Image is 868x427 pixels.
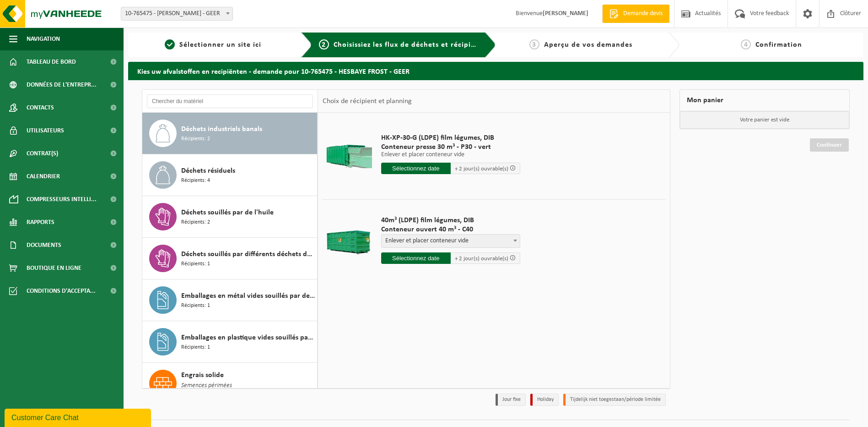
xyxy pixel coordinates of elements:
[27,257,81,279] span: Boutique en ligne
[563,394,666,406] li: Tijdelijk niet toegestaan/période limitée
[27,279,96,302] span: Conditions d'accepta...
[181,260,210,268] span: Récipients: 1
[181,343,210,352] span: Récipients: 1
[381,152,520,158] p: Enlever et placer conteneur vide
[147,94,313,108] input: Chercher du matériel
[381,234,520,248] span: Enlever et placer conteneur vide
[142,154,318,196] button: Déchets résiduels Récipients: 4
[142,363,318,407] button: Engrais solide Semences périmées
[741,39,751,49] span: 4
[381,142,520,152] span: Conteneur presse 30 m³ - P30 - vert
[27,188,97,211] span: Compresseurs intelli...
[544,41,632,49] span: Aperçu de vos demandes
[381,225,520,234] span: Conteneur ouvert 40 m³ - C40
[179,41,261,49] span: Sélectionner un site ici
[27,211,54,234] span: Rapports
[319,39,329,49] span: 2
[142,196,318,238] button: Déchets souillés par de l'huile Récipients: 2
[334,41,486,49] span: Choisissiez les flux de déchets et récipients
[27,234,61,257] span: Documents
[142,238,318,279] button: Déchets souillés par différents déchets dangereux Récipients: 1
[679,89,850,111] div: Mon panier
[142,113,318,154] button: Déchets industriels banals Récipients: 2
[529,39,539,49] span: 3
[27,142,58,165] span: Contrat(s)
[181,332,315,343] span: Emballages en plastique vides souillés par des substances dangereuses
[5,407,153,427] iframe: chat widget
[128,62,863,80] h2: Kies uw afvalstoffen en recipiënten - demande pour 10-765475 - HESBAYE FROST - GEER
[382,235,520,247] span: Enlever et placer conteneur vide
[181,370,224,381] span: Engrais solide
[181,207,274,218] span: Déchets souillés par de l'huile
[496,394,526,406] li: Jour fixe
[121,7,232,20] span: 10-765475 - HESBAYE FROST - GEER
[318,90,416,113] div: Choix de récipient et planning
[27,50,76,73] span: Tableau de bord
[810,138,849,152] a: Continuer
[455,166,508,172] span: + 2 jour(s) ouvrable(s)
[381,252,451,264] input: Sélectionnez date
[181,176,210,185] span: Récipients: 4
[755,41,802,49] span: Confirmation
[142,321,318,363] button: Emballages en plastique vides souillés par des substances dangereuses Récipients: 1
[121,7,233,21] span: 10-765475 - HESBAYE FROST - GEER
[142,279,318,321] button: Emballages en métal vides souillés par des substances dangereuses Récipients: 1
[27,119,64,142] span: Utilisateurs
[530,394,559,406] li: Holiday
[455,256,508,262] span: + 2 jour(s) ouvrable(s)
[181,124,262,135] span: Déchets industriels banals
[181,135,210,143] span: Récipients: 2
[543,10,588,17] strong: [PERSON_NAME]
[181,381,232,391] span: Semences périmées
[680,111,849,129] p: Votre panier est vide
[602,5,669,23] a: Demande devis
[381,163,451,174] input: Sélectionnez date
[381,216,520,225] span: 40m³ (LDPE) film légumes, DIB
[381,133,520,142] span: HK-XP-30-G (LDPE) film légumes, DIB
[181,249,315,260] span: Déchets souillés par différents déchets dangereux
[181,290,315,301] span: Emballages en métal vides souillés par des substances dangereuses
[27,73,97,96] span: Données de l'entrepr...
[621,9,665,18] span: Demande devis
[27,96,54,119] span: Contacts
[27,165,60,188] span: Calendrier
[165,39,175,49] span: 1
[181,218,210,227] span: Récipients: 2
[133,39,294,50] a: 1Sélectionner un site ici
[181,165,235,176] span: Déchets résiduels
[181,301,210,310] span: Récipients: 1
[27,27,60,50] span: Navigation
